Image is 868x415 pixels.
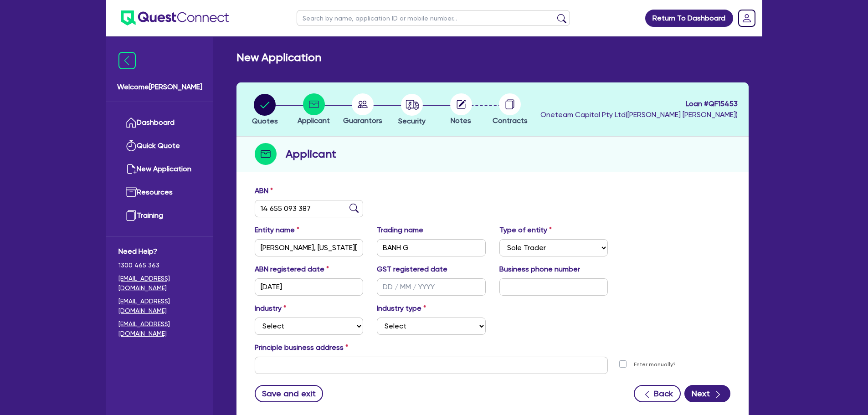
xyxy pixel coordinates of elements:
[255,385,324,402] button: Save and exit
[118,111,201,134] a: Dashboard
[255,143,277,165] img: step-icon
[684,385,730,402] button: Next
[236,51,321,64] h2: New Application
[118,52,136,69] img: icon-menu-close
[252,93,278,127] button: Quotes
[377,303,426,314] label: Industry type
[118,134,201,158] a: Quick Quote
[343,116,382,125] span: Guarantors
[398,117,426,125] span: Security
[126,210,137,221] img: training
[118,204,201,227] a: Training
[377,264,447,275] label: GST registered date
[126,140,137,151] img: quick-quote
[118,181,201,204] a: Resources
[493,116,528,125] span: Contracts
[540,110,738,119] span: Oneteam Capital Pty Ltd ( [PERSON_NAME] [PERSON_NAME] )
[377,225,423,236] label: Trading name
[735,6,759,30] a: Dropdown toggle
[298,116,330,125] span: Applicant
[645,10,733,27] a: Return To Dashboard
[451,116,471,125] span: Notes
[255,185,273,196] label: ABN
[255,264,329,275] label: ABN registered date
[255,342,348,353] label: Principle business address
[117,82,202,92] span: Welcome [PERSON_NAME]
[634,360,676,369] label: Enter manually?
[286,146,336,162] h2: Applicant
[126,187,137,198] img: resources
[297,10,570,26] input: Search by name, application ID or mobile number...
[377,278,486,296] input: DD / MM / YYYY
[398,93,426,127] button: Security
[255,278,364,296] input: DD / MM / YYYY
[349,204,359,213] img: abn-lookup icon
[634,385,681,402] button: Back
[118,261,201,270] span: 1300 465 363
[118,246,201,257] span: Need Help?
[255,303,286,314] label: Industry
[121,10,229,26] img: quest-connect-logo-blue
[540,98,738,109] span: Loan # QF15453
[118,158,201,181] a: New Application
[255,225,299,236] label: Entity name
[252,117,278,125] span: Quotes
[126,164,137,174] img: new-application
[118,319,201,338] a: [EMAIL_ADDRESS][DOMAIN_NAME]
[499,264,580,275] label: Business phone number
[118,274,201,293] a: [EMAIL_ADDRESS][DOMAIN_NAME]
[499,225,552,236] label: Type of entity
[118,297,201,316] a: [EMAIL_ADDRESS][DOMAIN_NAME]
